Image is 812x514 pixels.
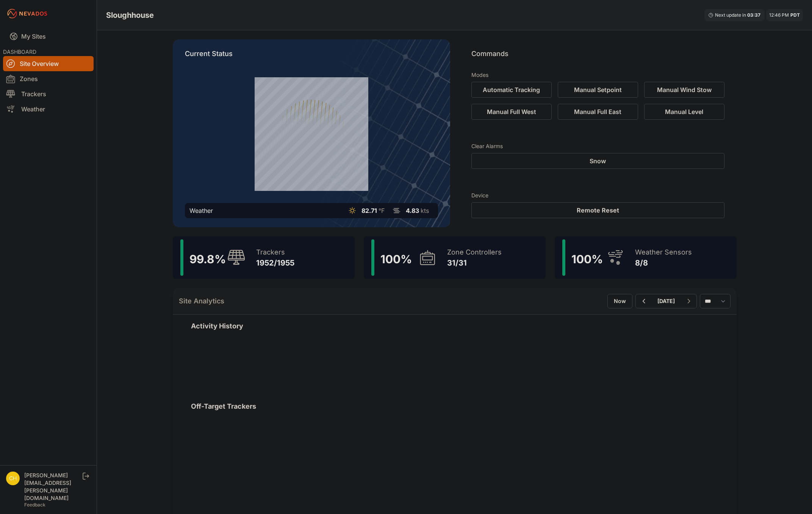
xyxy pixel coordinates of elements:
h2: Site Analytics [179,296,224,306]
a: Trackers [3,86,94,102]
a: My Sites [3,27,94,45]
button: Manual Full East [558,104,638,120]
button: Remote Reset [471,202,724,218]
div: 1952/1955 [256,258,294,268]
h3: Sloughhouse [106,10,154,20]
button: Now [607,294,632,308]
p: Commands [471,48,724,65]
a: 100%Weather Sensors8/8 [555,236,737,279]
a: 100%Zone Controllers31/31 [364,236,546,279]
button: [DATE] [651,294,681,308]
div: Weather Sensors [635,247,692,258]
span: DASHBOARD [3,48,36,55]
div: 03 : 37 [747,12,761,18]
a: Site Overview [3,56,94,71]
h2: Activity History [191,321,718,331]
div: Weather [189,206,213,215]
img: chris.young@nevados.solar [6,472,20,485]
nav: Breadcrumb [106,5,154,25]
div: [PERSON_NAME][EMAIL_ADDRESS][PERSON_NAME][DOMAIN_NAME] [24,472,81,502]
span: 82.71 [361,207,377,214]
a: Feedback [24,502,45,508]
a: Weather [3,102,94,117]
p: Current Status [185,48,438,65]
button: Manual Level [644,104,724,120]
span: PDT [790,12,800,18]
span: 12:46 PM [769,12,789,18]
h3: Clear Alarms [471,142,724,150]
h3: Device [471,192,724,199]
div: Zone Controllers [447,247,502,258]
img: Nevados [6,8,49,20]
span: 100 % [380,252,412,266]
span: kts [421,207,429,214]
span: Next update in [715,12,746,18]
div: 8/8 [635,258,692,268]
button: Snow [471,153,724,169]
span: 4.83 [406,207,419,214]
span: °F [379,207,385,214]
button: Manual Setpoint [558,82,638,98]
span: 100 % [571,252,603,266]
div: 31/31 [447,258,502,268]
div: Trackers [256,247,294,258]
h2: Off-Target Trackers [191,401,718,412]
a: Zones [3,71,94,86]
a: 99.8%Trackers1952/1955 [173,236,355,279]
span: 99.8 % [189,252,226,266]
h3: Modes [471,71,488,79]
button: Manual Full West [471,104,552,120]
button: Manual Wind Stow [644,82,724,98]
button: Automatic Tracking [471,82,552,98]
